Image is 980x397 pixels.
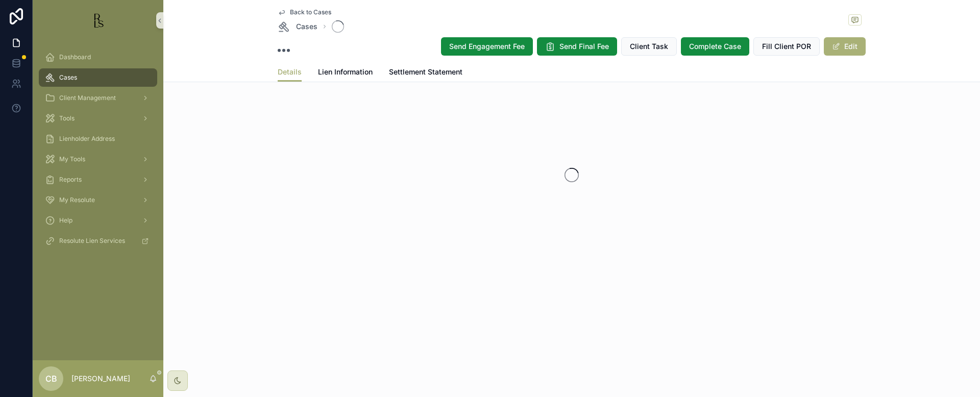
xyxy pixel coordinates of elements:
span: Dashboard [59,53,91,61]
span: Send Engagement Fee [449,41,525,52]
span: My Tools [59,155,85,163]
span: Reports [59,176,82,184]
a: My Tools [39,150,157,168]
span: Client Task [630,41,668,52]
a: Cases [278,20,317,33]
a: Lien Information [318,63,373,83]
img: App logo [90,12,106,29]
a: Client Management [39,89,157,107]
a: Tools [39,109,157,128]
button: Send Final Fee [537,37,617,56]
span: Back to Cases [290,8,331,16]
button: Send Engagement Fee [441,37,533,56]
a: Back to Cases [278,8,331,16]
a: Reports [39,170,157,189]
span: Settlement Statement [389,67,462,77]
span: Lien Information [318,67,373,77]
span: Cases [296,21,317,32]
span: Complete Case [689,41,741,52]
button: Complete Case [681,37,749,56]
a: Resolute Lien Services [39,232,157,250]
a: Lienholder Address [39,130,157,148]
span: My Resolute [59,196,95,204]
a: Help [39,211,157,230]
button: Edit [824,37,866,56]
span: CB [45,373,57,385]
span: Fill Client POR [762,41,811,52]
span: Details [278,67,302,77]
button: Fill Client POR [753,37,820,56]
span: Resolute Lien Services [59,237,125,245]
span: Client Management [59,94,116,102]
span: Cases [59,73,77,82]
span: Tools [59,114,75,122]
div: scrollable content [33,41,163,263]
span: Send Final Fee [559,41,609,52]
button: Client Task [621,37,677,56]
a: Dashboard [39,48,157,66]
span: Help [59,216,72,225]
a: My Resolute [39,191,157,209]
a: Details [278,63,302,82]
span: Lienholder Address [59,135,115,143]
p: [PERSON_NAME] [71,374,130,384]
a: Cases [39,68,157,87]
a: Settlement Statement [389,63,462,83]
